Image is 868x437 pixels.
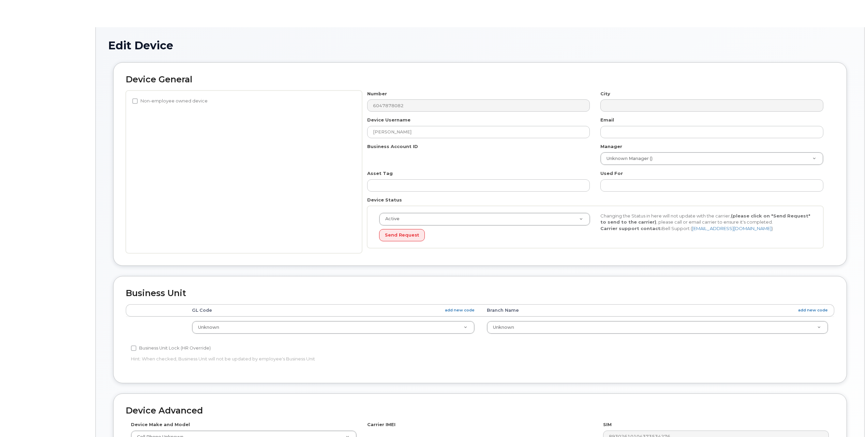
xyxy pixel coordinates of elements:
[595,213,817,232] div: Changing the Status in here will not update with the carrier, , please call or email carrier to e...
[186,304,481,317] th: GL Code
[108,39,852,51] h1: Edit Device
[131,421,190,428] label: Device Make and Model
[600,226,662,231] strong: Carrier support contact:
[131,344,211,352] label: Business Unit Lock (HR Override)
[445,307,475,313] a: add new code
[798,307,828,313] a: add new code
[367,143,418,150] label: Business Account ID
[481,304,834,317] th: Branch Name
[603,421,612,428] label: SIM
[131,345,136,351] input: Business Unit Lock (HR Override)
[600,117,614,123] label: Email
[602,156,653,162] span: Unknown Manager ()
[126,289,834,298] h2: Business Unit
[198,325,219,330] span: Unknown
[131,356,593,362] p: Hint: When checked, Business Unit will not be updated by employee's Business Unit
[600,91,610,97] label: City
[132,98,138,104] input: Non-employee owned device
[601,152,823,165] a: Unknown Manager ()
[493,325,514,330] span: Unknown
[367,117,410,123] label: Device Username
[132,97,208,105] label: Non-employee owned device
[487,321,828,334] a: Unknown
[126,406,834,416] h2: Device Advanced
[600,143,622,150] label: Manager
[367,197,402,203] label: Device Status
[379,229,425,242] button: Send Request
[367,91,387,97] label: Number
[381,216,400,222] span: Active
[379,213,590,225] a: Active
[600,170,623,177] label: Used For
[692,226,772,231] a: [EMAIL_ADDRESS][DOMAIN_NAME]
[192,321,474,334] a: Unknown
[367,170,393,177] label: Asset Tag
[367,421,395,428] label: Carrier IMEI
[126,75,834,84] h2: Device General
